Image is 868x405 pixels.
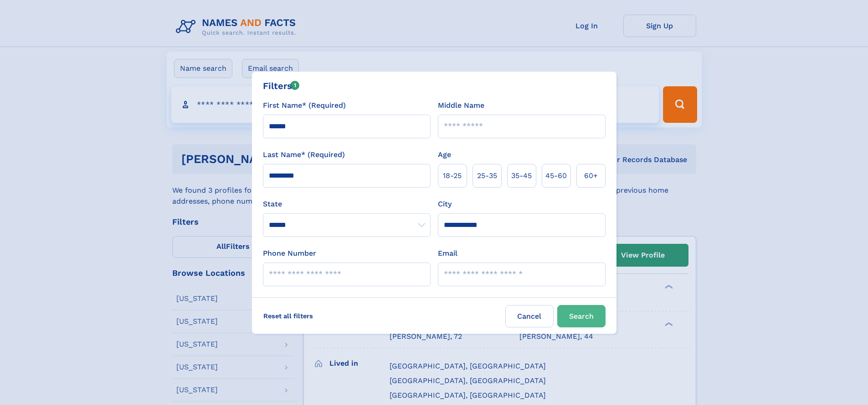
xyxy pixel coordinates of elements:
[505,305,554,327] label: Cancel
[545,170,567,181] span: 45‑60
[511,170,532,181] span: 35‑45
[438,149,451,160] label: Age
[263,100,346,111] label: First Name* (Required)
[263,199,431,210] label: State
[263,248,316,259] label: Phone Number
[263,149,345,160] label: Last Name* (Required)
[263,79,300,93] div: Filters
[584,170,598,181] span: 60+
[257,305,319,327] label: Reset all filters
[438,248,457,259] label: Email
[477,170,497,181] span: 25‑35
[557,305,606,327] button: Search
[438,199,452,210] label: City
[443,170,462,181] span: 18‑25
[438,100,484,111] label: Middle Name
